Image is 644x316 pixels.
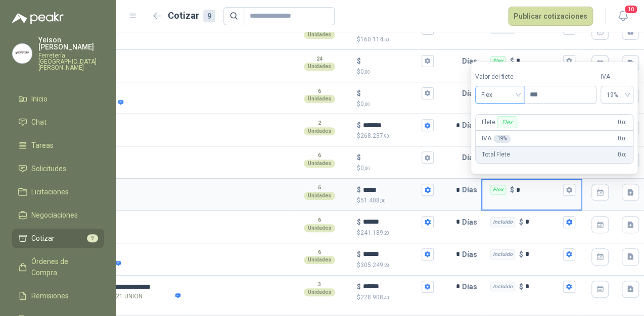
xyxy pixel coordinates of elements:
[318,281,321,289] p: 3
[357,88,361,99] p: $
[462,244,481,265] p: Días
[360,229,389,236] span: 241.189
[304,160,335,168] div: Unidades
[482,150,510,160] p: Total Flete
[31,256,95,278] span: Órdenes de Compra
[360,294,389,301] span: 228.908
[516,186,561,194] input: Flex $
[383,262,389,268] span: ,28
[490,249,515,259] div: Incluido
[497,116,517,128] div: Flex
[318,151,321,160] p: 6
[490,56,506,66] div: Flex
[304,95,335,103] div: Unidades
[318,87,321,95] p: 6
[482,116,519,128] p: Flete
[357,56,361,67] p: $
[363,57,420,65] input: $$0,00
[357,67,434,77] p: $
[422,55,434,67] button: $$0,00
[462,147,481,168] p: Días
[357,293,434,302] p: $
[87,234,98,242] span: 9
[490,217,515,227] div: Incluido
[360,36,389,43] span: 160.114
[462,83,481,103] p: Días
[363,154,420,162] input: $$0,00
[318,119,321,127] p: 2
[462,51,481,71] p: Días
[621,120,627,125] span: ,00
[38,52,104,71] p: Ferretería [GEOGRAPHIC_DATA][PERSON_NAME]
[363,89,420,97] input: $$0,00
[31,186,69,197] span: Licitaciones
[462,180,481,200] p: Días
[383,37,389,42] span: ,50
[12,113,104,132] a: Chat
[482,134,511,143] p: IVA
[357,99,434,109] p: $
[493,135,511,143] div: 19 %
[525,250,561,258] input: Incluido $
[624,5,638,14] span: 10
[360,68,370,75] span: 0
[357,184,361,195] p: $
[357,260,434,270] p: $
[422,151,434,164] button: $$0,00
[607,87,627,102] span: 19%
[363,250,420,258] input: $$305.249,28
[383,295,389,300] span: ,40
[31,209,78,221] span: Negociaciones
[304,31,335,39] div: Unidades
[304,288,335,296] div: Unidades
[475,72,524,82] label: Valor del flete
[316,55,323,63] p: 24
[617,150,626,160] span: 0
[621,152,627,157] span: ,00
[360,197,386,204] span: 51.408
[318,184,321,192] p: 6
[360,132,389,139] span: 268.237
[422,216,434,228] button: $$241.189,20
[383,230,389,236] span: ,20
[462,212,481,232] p: Días
[357,217,361,228] p: $
[621,136,627,141] span: ,00
[12,252,104,282] a: Órdenes de Compra
[363,218,420,226] input: $$241.189,20
[12,229,104,248] a: Cotizar9
[12,286,104,305] a: Remisiones
[364,69,370,75] span: ,00
[525,283,561,290] input: Incluido $
[357,249,361,260] p: $
[490,185,506,195] div: Flex
[363,283,420,290] input: $$228.908,40
[563,248,575,260] button: Incluido $
[38,36,104,50] p: Yeison [PERSON_NAME]
[360,165,370,172] span: 0
[360,100,370,108] span: 0
[304,127,335,135] div: Unidades
[563,55,575,67] button: Flex $
[422,281,434,293] button: $$228.908,40
[508,7,593,26] button: Publicar cotizaciones
[510,56,514,67] p: $
[422,87,434,99] button: $$0,00
[357,164,434,173] p: $
[462,277,481,297] p: Días
[363,122,420,129] input: $$268.237,90
[357,152,361,163] p: $
[12,159,104,178] a: Solicitudes
[383,133,389,139] span: ,90
[364,166,370,171] span: ,00
[563,281,575,293] button: Incluido $
[357,281,361,292] p: $
[318,216,321,224] p: 6
[422,119,434,131] button: $$268.237,90
[304,63,335,71] div: Unidades
[168,9,215,23] h2: Cotizar
[617,134,626,143] span: 0
[31,233,55,244] span: Cotizar
[31,163,66,174] span: Solicitudes
[360,261,389,269] span: 305.249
